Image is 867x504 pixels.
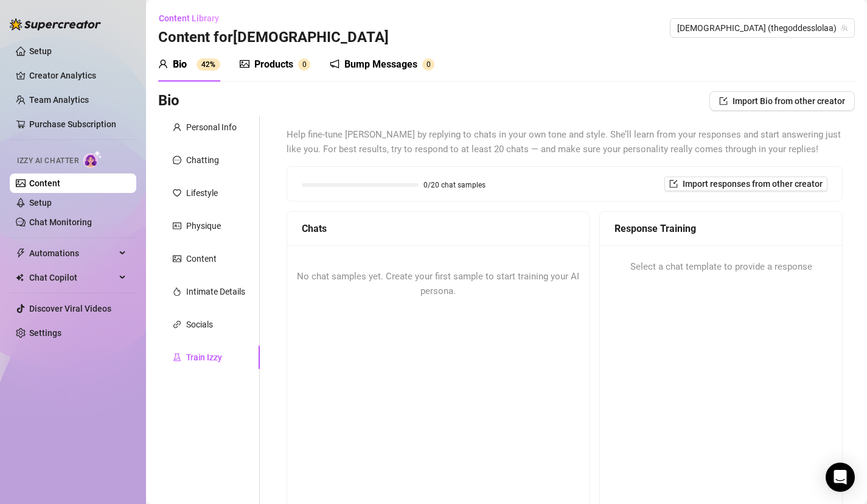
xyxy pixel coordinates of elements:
[186,351,222,364] div: Train Izzy
[173,287,181,296] span: fire
[29,66,127,85] a: Creator Analytics
[186,219,221,233] div: Physique
[29,328,61,338] a: Settings
[826,463,855,492] div: Open Intercom Messenger
[17,155,78,167] span: Izzy AI Chatter
[29,243,116,263] span: Automations
[344,57,417,72] div: Bump Messages
[173,222,181,230] span: idcard
[677,19,848,37] span: Goddess (thegoddesslolaa)
[29,178,60,188] a: Content
[186,285,245,298] div: Intimate Details
[664,177,827,191] button: Import responses from other creator
[423,181,486,189] span: 0/20 chat samples
[158,91,179,111] h3: Bio
[186,252,217,265] div: Content
[158,59,168,69] span: user
[302,221,327,236] span: Chats
[173,320,181,329] span: link
[287,128,843,156] span: Help fine-tune [PERSON_NAME] by replying to chats in your own tone and style. She’ll learn from y...
[683,179,823,189] span: Import responses from other creator
[173,156,181,164] span: message
[298,58,310,71] sup: 0
[709,91,855,111] button: Import Bio from other creator
[297,271,579,296] span: No chat samples yet. Create your first sample to start training your AI persona.
[158,28,389,47] h3: Content for [DEMOGRAPHIC_DATA]
[16,248,26,258] span: thunderbolt
[159,13,219,23] span: Content Library
[669,180,678,188] span: import
[173,353,181,362] span: experiment
[10,18,101,30] img: logo-BBDzfeDw.svg
[254,57,293,72] div: Products
[615,221,827,236] div: Response Training
[240,59,249,69] span: picture
[29,217,92,227] a: Chat Monitoring
[173,254,181,263] span: picture
[186,153,219,167] div: Chatting
[422,58,434,71] sup: 0
[733,96,845,106] span: Import Bio from other creator
[330,59,339,69] span: notification
[719,97,728,105] span: import
[29,95,89,105] a: Team Analytics
[173,57,187,72] div: Bio
[197,58,220,71] sup: 42%
[29,46,52,56] a: Setup
[83,150,102,168] img: AI Chatter
[186,121,237,134] div: Personal Info
[158,9,229,28] button: Content Library
[186,186,218,200] div: Lifestyle
[29,119,116,129] a: Purchase Subscription
[29,198,52,208] a: Setup
[29,268,116,287] span: Chat Copilot
[29,304,111,313] a: Discover Viral Videos
[841,24,848,32] span: team
[186,318,213,331] div: Socials
[630,260,812,275] span: Select a chat template to provide a response
[16,273,24,282] img: Chat Copilot
[173,123,181,131] span: user
[173,189,181,197] span: heart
